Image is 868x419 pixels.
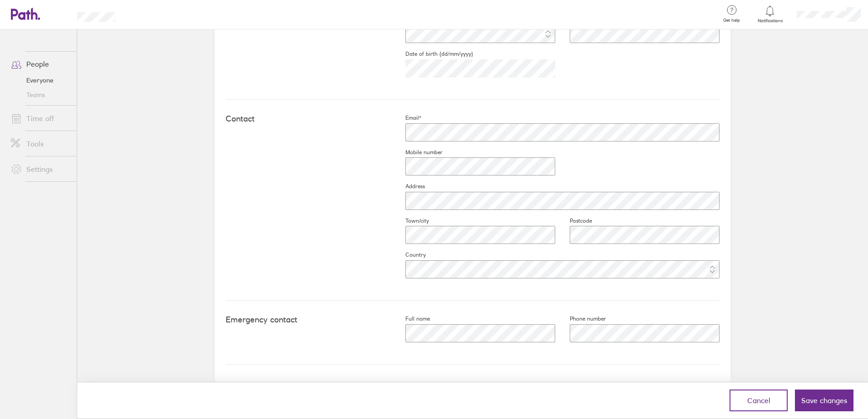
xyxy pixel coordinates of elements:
[755,18,785,24] span: Notifications
[391,183,425,190] label: Address
[4,55,77,73] a: People
[730,390,788,411] button: Cancel
[391,251,426,258] label: Country
[391,315,430,322] label: Full name
[4,73,77,88] a: Everyone
[391,217,429,224] label: Town/city
[4,160,77,178] a: Settings
[717,18,746,23] span: Get help
[226,315,391,325] h4: Emergency contact
[795,390,853,411] button: Save changes
[226,114,391,124] h4: Contact
[4,88,77,102] a: Teams
[391,114,421,122] label: Email*
[391,149,443,156] label: Mobile number
[4,135,77,153] a: Tools
[801,396,847,404] span: Save changes
[555,217,592,224] label: Postcode
[747,396,770,404] span: Cancel
[391,50,473,58] label: Date of birth (dd/mm/yyyy)
[4,109,77,127] a: Time off
[555,315,606,322] label: Phone number
[755,5,785,24] a: Notifications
